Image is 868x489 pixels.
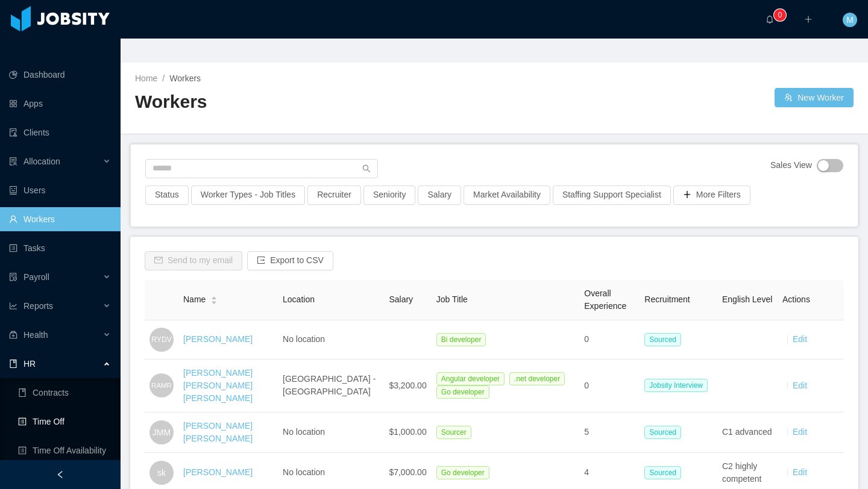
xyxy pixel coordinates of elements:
[24,272,49,282] span: Payroll
[509,372,565,385] span: .net developer
[846,13,854,27] span: M
[782,294,810,304] span: Actions
[673,185,750,205] button: icon: plusMore Filters
[307,185,361,205] button: Recruiter
[436,385,489,399] span: Go developer
[9,207,111,231] a: icon: userWorkers
[9,360,17,368] i: icon: book
[183,421,253,443] a: [PERSON_NAME] [PERSON_NAME]
[9,63,111,87] a: icon: pie-chartDashboard
[436,294,468,304] span: Job Title
[24,157,60,166] span: Allocation
[436,466,489,479] span: Go developer
[211,299,218,303] i: icon: caret-down
[18,381,111,405] a: icon: bookContracts
[9,331,17,339] i: icon: medicine-box
[24,330,48,340] span: Health
[644,294,690,304] span: Recruitment
[283,294,315,304] span: Location
[9,273,17,281] i: icon: file-protect
[135,73,157,83] a: Home
[18,410,111,434] a: icon: profileTime Off
[169,73,201,83] span: Workers
[793,334,807,344] a: Edit
[644,426,681,439] span: Sourced
[9,120,111,145] a: icon: auditClients
[389,427,426,437] span: $1,000.00
[722,294,772,304] span: English Level
[644,379,708,392] span: Jobsity Interview
[436,426,471,439] span: Sourcer
[56,470,64,479] i: icon: left
[579,360,640,413] td: 0
[584,288,626,311] span: Overall Experience
[793,467,807,477] a: Edit
[579,320,640,360] td: 0
[191,185,305,205] button: Worker Types - Job Titles
[389,294,413,304] span: Salary
[153,420,171,444] span: JMM
[145,185,189,205] button: Status
[151,376,172,396] span: RAMR
[389,381,426,390] span: $3,200.00
[9,178,111,202] a: icon: robotUsers
[464,185,550,205] button: Market Availability
[151,329,171,350] span: RYDV
[183,334,253,344] a: [PERSON_NAME]
[644,466,681,479] span: Sourced
[363,185,415,205] button: Seniority
[775,88,854,107] button: icon: usergroup-addNew Worker
[183,293,206,306] span: Name
[162,73,165,83] span: /
[644,333,681,346] span: Sourced
[18,438,111,463] a: icon: profileTime Off Availability
[157,461,166,485] span: sk
[553,185,671,205] button: Staffing Support Specialist
[278,320,384,360] td: No location
[9,302,17,310] i: icon: line-chart
[362,164,371,173] i: icon: search
[793,381,807,390] a: Edit
[183,467,253,477] a: [PERSON_NAME]
[9,157,17,166] i: icon: solution
[9,92,111,116] a: icon: appstoreApps
[183,368,253,403] a: [PERSON_NAME] [PERSON_NAME] [PERSON_NAME]
[210,294,218,303] div: Sort
[579,413,640,453] td: 5
[770,159,812,172] span: Sales View
[389,467,426,477] span: $7,000.00
[278,413,384,453] td: No location
[211,295,218,299] i: icon: caret-up
[9,236,111,260] a: icon: profileTasks
[278,360,384,413] td: [GEOGRAPHIC_DATA] - [GEOGRAPHIC_DATA]
[793,427,807,437] a: Edit
[436,333,486,346] span: Bi developer
[418,185,461,205] button: Salary
[135,90,494,114] h2: Workers
[247,251,333,270] button: icon: exportExport to CSV
[24,301,53,311] span: Reports
[24,359,36,369] span: HR
[717,413,778,453] td: C1 advanced
[436,372,505,385] span: Angular developer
